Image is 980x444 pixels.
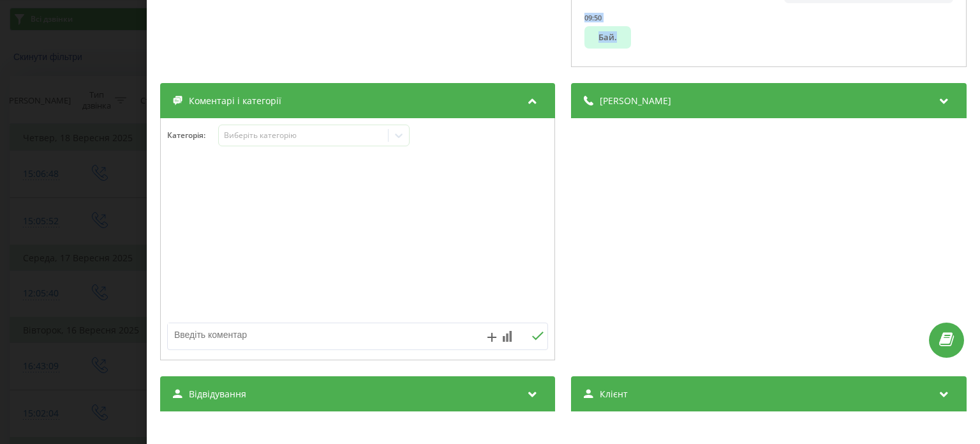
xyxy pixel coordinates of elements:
div: Бай. [585,26,632,48]
span: Відвідування [189,388,246,401]
h4: Категорія : [167,131,218,140]
div: 09:50 [585,13,602,22]
span: [PERSON_NAME] [600,95,672,107]
div: Виберіть категорію [224,130,383,141]
span: Коментарі і категорії [189,95,281,107]
span: Клієнт [600,388,628,401]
